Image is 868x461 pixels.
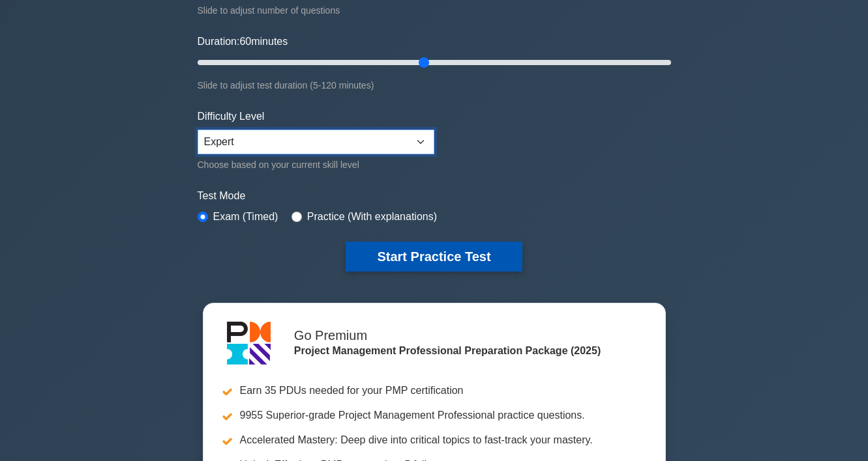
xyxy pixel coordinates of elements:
button: Start Practice Test [346,242,522,272]
span: 60 [239,36,251,47]
div: Slide to adjust number of questions [198,3,671,18]
label: Test Mode [198,188,671,204]
label: Difficulty Level [198,109,265,124]
label: Practice (With explanations) [307,209,437,225]
div: Slide to adjust test duration (5-120 minutes) [198,77,671,93]
div: Choose based on your current skill level [198,157,434,173]
label: Duration: minutes [198,34,288,49]
label: Exam (Timed) [213,209,278,225]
